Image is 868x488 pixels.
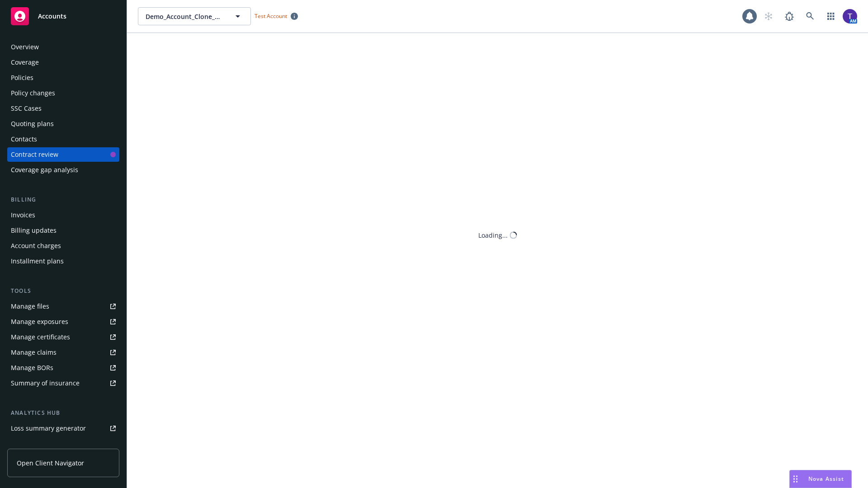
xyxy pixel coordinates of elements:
a: Installment plans [7,254,119,268]
div: Overview [11,40,39,54]
a: Invoices [7,208,119,222]
div: Policy changes [11,86,55,100]
span: Nova Assist [808,475,844,483]
div: Analytics hub [7,408,119,418]
div: Installment plans [11,254,64,268]
span: Accounts [38,13,66,20]
a: Contacts [7,132,119,146]
div: Coverage gap analysis [11,163,78,177]
div: Billing updates [11,223,57,238]
div: Account charges [11,239,61,253]
a: Manage files [7,299,119,314]
div: Contacts [11,132,37,146]
div: Manage exposures [11,314,68,329]
a: Manage claims [7,345,119,360]
a: Accounts [7,4,119,29]
a: Search [801,7,819,25]
a: Start snowing [759,7,778,25]
a: Loss summary generator [7,421,119,436]
div: Manage files [11,299,49,314]
button: Nova Assist [789,470,852,488]
div: Coverage [11,55,39,70]
a: Account charges [7,239,119,253]
button: Demo_Account_Clone_QA_CR_Tests_Demo [138,7,251,25]
a: Report a Bug [780,7,798,25]
div: Manage BORs [11,361,53,375]
a: Overview [7,40,119,54]
div: Loss summary generator [11,421,86,436]
a: Policy changes [7,86,119,100]
div: Summary of insurance [11,376,80,390]
span: Demo_Account_Clone_QA_CR_Tests_Demo [146,12,224,21]
div: Contract review [11,147,58,162]
div: Policies [11,70,33,85]
div: SSC Cases [11,101,42,116]
span: Test Account [255,12,287,20]
img: photo [843,9,857,23]
a: SSC Cases [7,101,119,116]
span: Open Client Navigator [17,458,84,468]
a: Quoting plans [7,117,119,131]
a: Manage BORs [7,361,119,375]
div: Billing [7,195,119,204]
a: Coverage gap analysis [7,163,119,177]
a: Billing updates [7,223,119,238]
div: Quoting plans [11,117,54,131]
a: Summary of insurance [7,376,119,390]
div: Drag to move [790,470,801,488]
a: Contract review [7,147,119,162]
div: Loading... [478,230,508,240]
a: Policies [7,70,119,85]
a: Manage certificates [7,330,119,344]
span: Test Account [251,11,302,21]
div: Manage certificates [11,330,70,344]
div: Invoices [11,208,35,222]
a: Switch app [822,7,840,25]
div: Manage claims [11,345,57,360]
a: Coverage [7,55,119,70]
div: Tools [7,286,119,296]
a: Manage exposures [7,314,119,329]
